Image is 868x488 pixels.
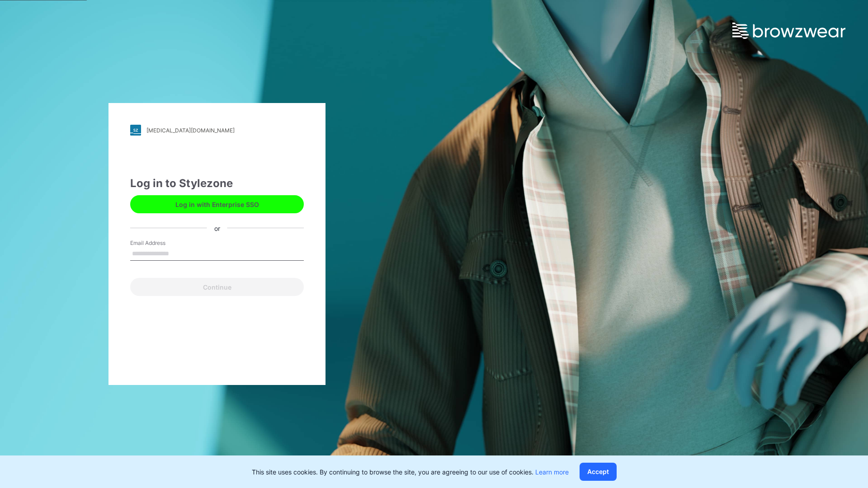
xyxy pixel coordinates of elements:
[252,467,569,477] p: This site uses cookies. By continuing to browse the site, you are agreeing to our use of cookies.
[130,195,304,213] button: Log in with Enterprise SSO
[130,175,304,192] div: Log in to Stylezone
[130,125,141,136] img: stylezone-logo.562084cfcfab977791bfbf7441f1a819.svg
[580,463,617,481] button: Accept
[130,125,304,136] a: [MEDICAL_DATA][DOMAIN_NAME]
[146,127,235,134] div: [MEDICAL_DATA][DOMAIN_NAME]
[207,223,227,233] div: or
[535,468,569,476] a: Learn more
[732,23,845,39] img: browzwear-logo.e42bd6dac1945053ebaf764b6aa21510.svg
[130,239,193,247] label: Email Address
